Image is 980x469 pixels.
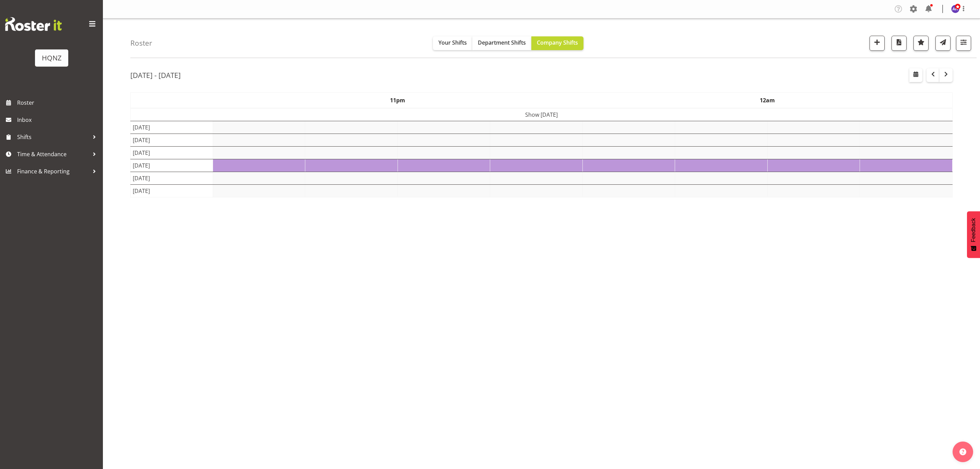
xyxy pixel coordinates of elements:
button: Your Shifts [433,36,472,50]
td: [DATE] [131,121,213,134]
td: [DATE] [131,134,213,146]
span: Time & Attendance [17,149,89,159]
td: [DATE] [131,159,213,172]
button: Department Shifts [472,36,531,50]
td: [DATE] [131,172,213,184]
button: Send a list of all shifts for the selected filtered period to all rostered employees. [935,36,951,51]
button: Highlight an important date within the roster. [913,36,929,51]
h4: Roster [130,39,152,47]
span: Shifts [17,132,89,142]
img: Rosterit website logo [5,17,62,31]
span: Department Shifts [478,39,526,46]
th: 11pm [213,92,582,108]
span: Feedback [970,218,977,242]
img: alanna-haysmith10795.jpg [951,5,959,13]
h2: [DATE] - [DATE] [130,71,181,80]
span: Finance & Reporting [17,166,89,176]
span: Inbox [17,115,99,125]
button: Company Shifts [531,36,583,50]
button: Filter Shifts [956,36,971,51]
td: Show [DATE] [131,108,953,121]
span: Roster [17,98,99,108]
span: Your Shifts [438,39,467,46]
button: Download a PDF of the roster according to the set date range. [892,36,907,51]
div: HQNZ [42,53,61,63]
th: 12am [582,92,952,108]
button: Add a new shift [870,36,885,51]
span: Company Shifts [537,39,578,46]
td: [DATE] [131,184,213,197]
button: Select a specific date within the roster. [909,68,922,82]
td: [DATE] [131,146,213,159]
img: help-xxl-2.png [959,448,966,455]
button: Feedback - Show survey [967,211,980,258]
